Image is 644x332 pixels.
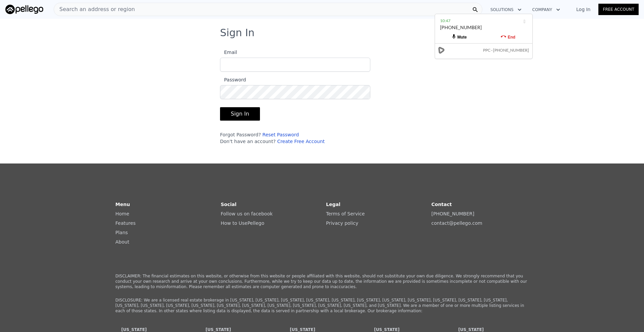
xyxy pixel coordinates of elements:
[220,77,246,82] span: Password
[115,273,529,289] p: DISCLAIMER: The financial estimates on this website, or otherwise from this website or people aff...
[115,297,529,314] p: DISCLOSURE: We are a licensed real estate brokerage in [US_STATE], [US_STATE], [US_STATE], [US_ST...
[431,220,482,226] a: contact@pellego.com
[221,220,264,226] a: How to UsePellego
[326,202,340,207] strong: Legal
[262,132,299,137] a: Reset Password
[220,85,370,99] input: Password
[326,211,365,216] a: Terms of Service
[115,230,128,235] a: Plans
[598,4,639,15] a: Free Account
[5,5,43,14] img: Pellego
[326,220,358,226] a: Privacy policy
[221,211,273,216] a: Follow us on facebook
[115,211,129,216] a: Home
[485,4,527,16] button: Solutions
[220,50,237,55] span: Email
[54,5,135,13] span: Search an address or region
[220,131,370,145] div: Forgot Password? Don't have an account?
[221,202,236,207] strong: Social
[220,107,260,121] button: Sign In
[277,139,325,144] a: Create Free Account
[431,211,474,216] a: [PHONE_NUMBER]
[568,6,598,13] a: Log In
[115,202,130,207] strong: Menu
[220,27,424,39] h3: Sign In
[220,58,370,72] input: Email
[115,220,136,226] a: Features
[115,239,129,245] a: About
[431,202,452,207] strong: Contact
[527,4,566,16] button: Company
